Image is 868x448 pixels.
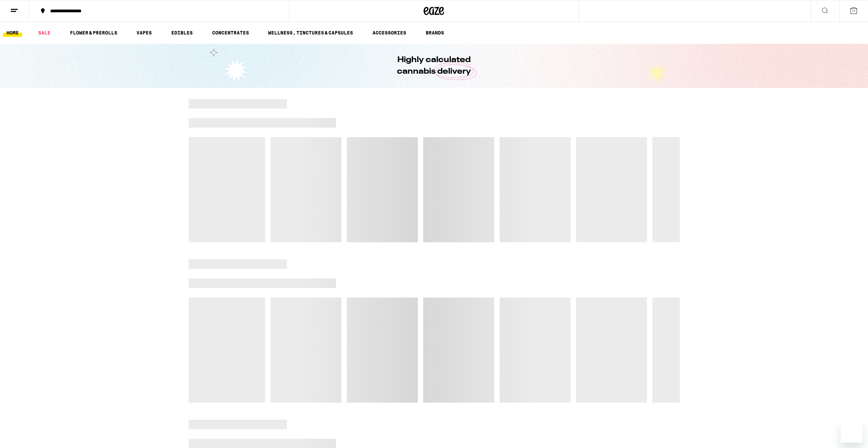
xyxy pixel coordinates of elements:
[168,29,196,37] a: EDIBLES
[422,29,447,37] a: BRANDS
[35,29,54,37] a: SALE
[209,29,252,37] a: CONCENTRATES
[841,421,863,443] iframe: Button to launch messaging window
[369,29,410,37] a: ACCESSORIES
[67,29,121,37] a: FLOWER & PREROLLS
[3,29,22,37] a: HOME
[265,29,356,37] a: WELLNESS, TINCTURES & CAPSULES
[133,29,155,37] a: VAPES
[378,54,490,77] h1: Highly calculated cannabis delivery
